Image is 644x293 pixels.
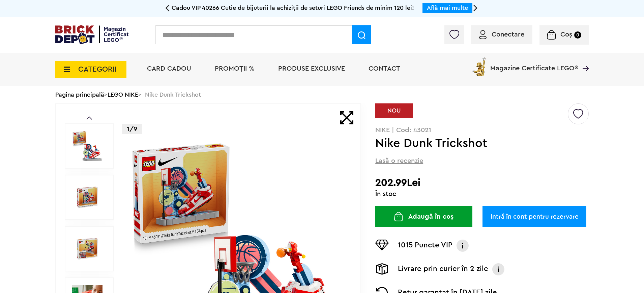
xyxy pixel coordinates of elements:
[398,263,488,275] p: Livrare prin curier în 2 zile
[72,234,103,264] img: Nike Dunk Trickshot LEGO 43021
[375,263,389,275] img: Livrare
[375,177,589,189] h2: 202.99Lei
[375,156,423,166] span: Lasă o recenzie
[375,127,589,133] p: NIKE | Cod: 43021
[87,117,92,120] a: Prev
[375,103,413,118] div: NOU
[490,56,578,72] span: Magazine Certificate LEGO®
[278,65,345,72] a: Produse exclusive
[375,240,389,250] img: Puncte VIP
[574,31,581,39] small: 0
[172,5,414,11] span: Cadou VIP 40266 Cutie de bijuterii la achiziții de seturi LEGO Friends de minim 120 lei!
[427,5,468,11] a: Află mai multe
[55,86,589,103] div: > > Nike Dunk Trickshot
[560,31,572,38] span: Coș
[456,240,469,252] img: Info VIP
[55,92,104,98] a: Pagina principală
[398,240,452,252] p: 1015 Puncte VIP
[72,182,103,213] img: Nike Dunk Trickshot
[147,65,191,72] a: Card Cadou
[482,206,586,227] a: Intră în cont pentru rezervare
[72,131,103,161] img: Nike Dunk Trickshot
[492,31,524,38] span: Conectare
[578,56,589,63] a: Magazine Certificate LEGO®
[369,65,400,72] a: Contact
[375,137,567,149] h1: Nike Dunk Trickshot
[479,31,524,38] a: Conectare
[78,66,117,73] span: CATEGORII
[122,124,142,134] p: 1/9
[375,191,589,197] div: În stoc
[492,263,505,275] img: Info livrare prin curier
[375,206,472,227] button: Adaugă în coș
[108,92,138,98] a: LEGO NIKE
[215,65,255,72] a: PROMOȚII %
